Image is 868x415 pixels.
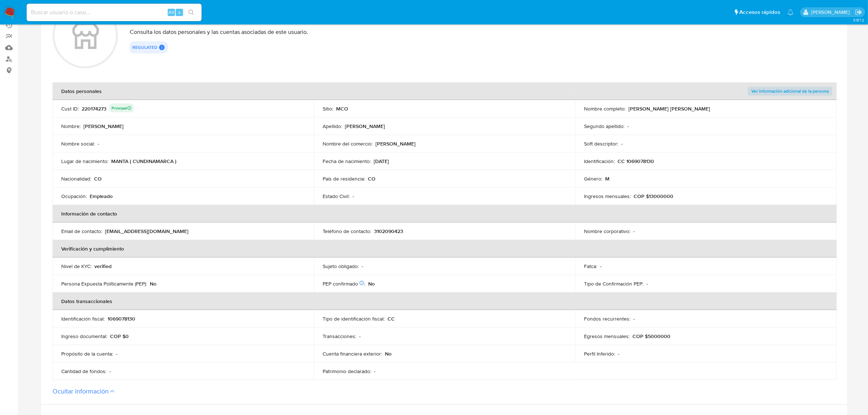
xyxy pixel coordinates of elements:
[184,7,199,18] button: search-icon
[855,8,863,16] a: Salir
[27,8,202,17] input: Buscar usuario o caso...
[853,17,864,23] span: 3.157.2
[178,9,180,16] span: s
[168,9,174,16] span: Alt
[811,9,852,16] p: camila.baquero@mercadolibre.com.co
[787,9,794,15] a: Notificaciones
[739,8,780,16] span: Accesos rápidos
